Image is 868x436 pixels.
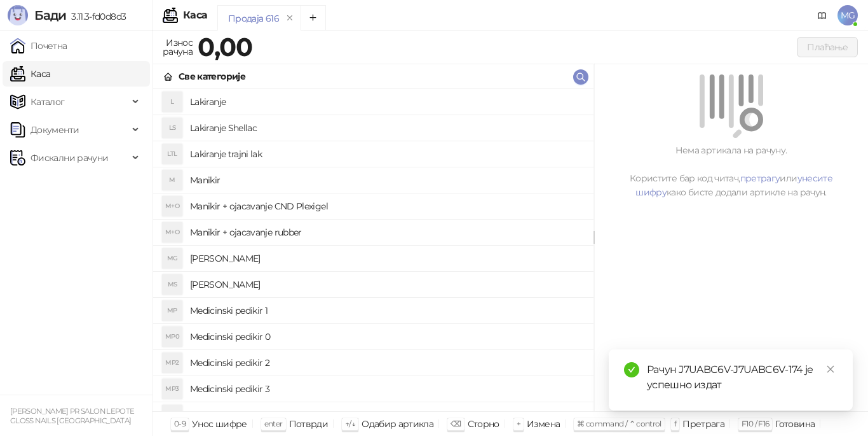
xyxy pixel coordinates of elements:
div: LS [162,118,182,138]
div: MP0 [162,327,182,347]
h4: Medicinski pedikir 1 [190,300,583,321]
span: MG [837,5,858,25]
h4: Pedikir [190,405,583,425]
h4: Medicinski pedikir 2 [190,353,583,373]
a: Каса [10,61,50,87]
a: Почетна [10,33,67,59]
h4: Manikir + ojacavanje CND Plexigel [190,196,583,216]
div: Износ рачуна [160,34,195,60]
div: MS [162,274,182,295]
div: LTL [162,144,182,164]
div: Каса [183,10,207,20]
h4: Manikir + ojacavanje rubber [190,222,583,243]
div: M+O [162,222,182,243]
div: MP [162,300,182,321]
small: [PERSON_NAME] PR SALON LEPOTE GLOSS NAILS [GEOGRAPHIC_DATA] [10,407,134,425]
span: ↑/↓ [345,419,355,428]
div: Нема артикала на рачуну. Користите бар код читач, или како бисте додали артикле на рачун. [609,143,853,199]
div: Продаја 616 [228,11,279,25]
div: Измена [527,416,560,432]
div: MP3 [162,379,182,399]
h4: Medicinski pedikir 0 [190,327,583,347]
div: Сторно [468,416,499,432]
div: Готовина [775,416,815,432]
a: претрагу [740,172,780,184]
div: Унос шифре [192,416,247,432]
div: L [162,92,182,112]
div: M [162,170,182,190]
span: 3.11.3-fd0d8d3 [66,11,126,22]
a: Документација [812,5,832,25]
img: Logo [8,5,28,25]
span: F10 / F16 [742,419,769,428]
div: Одабир артикла [362,416,433,432]
span: Бади [34,8,66,23]
span: Каталог [31,89,65,115]
span: 0-9 [174,419,186,428]
div: Све категорије [179,69,245,83]
div: MP2 [162,353,182,373]
span: + [517,419,520,428]
strong: 0,00 [198,31,252,62]
span: close [826,365,835,374]
h4: Lakiranje Shellac [190,118,583,138]
button: remove [281,13,298,24]
button: Add tab [301,5,326,31]
div: Потврди [289,416,329,432]
h4: Lakiranje trajni lak [190,144,583,164]
span: check-circle [624,362,639,377]
div: M+O [162,196,182,216]
span: ⌘ command / ⌃ control [577,419,661,428]
div: Рачун J7UABC6V-J7UABC6V-174 је успешно издат [647,362,837,393]
div: MG [162,248,182,269]
span: enter [264,419,283,428]
span: ⌫ [451,419,461,428]
h4: [PERSON_NAME] [190,274,583,295]
h4: Manikir [190,170,583,190]
div: Претрага [682,416,724,432]
h4: [PERSON_NAME] [190,248,583,269]
span: Документи [31,117,79,143]
div: P [162,405,182,425]
span: f [674,419,676,428]
a: Close [824,362,837,376]
span: Фискални рачуни [31,145,108,171]
h4: Medicinski pedikir 3 [190,379,583,399]
div: grid [153,89,593,411]
h4: Lakiranje [190,92,583,112]
button: Плаћање [797,37,858,57]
